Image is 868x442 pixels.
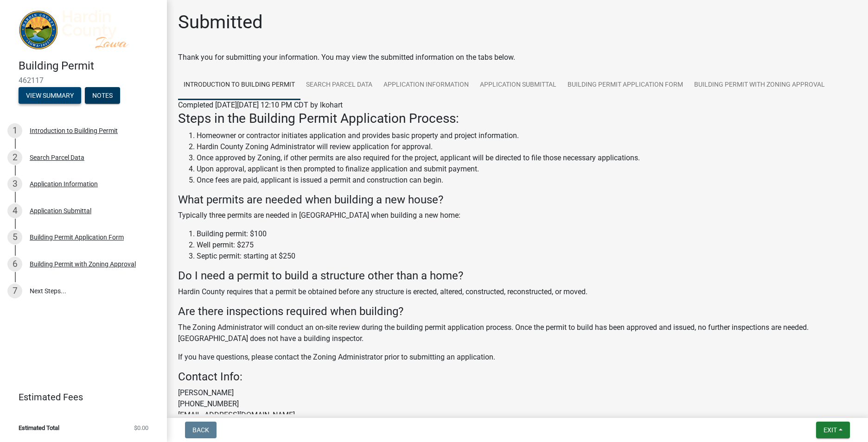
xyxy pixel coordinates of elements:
div: 5 [7,230,22,245]
li: Once approved by Zoning, if other permits are also required for the project, applicant will be di... [197,152,857,164]
div: Building Permit Application Form [30,234,124,240]
p: Typically three permits are needed in [GEOGRAPHIC_DATA] when building a new home: [178,210,857,221]
button: Notes [85,87,120,104]
span: Back [192,426,209,434]
div: Building Permit with Zoning Approval [30,261,136,267]
li: Well permit: $275 [197,240,857,251]
a: Introduction to Building Permit [178,70,300,100]
a: Estimated Fees [7,388,152,406]
wm-modal-confirm: Summary [19,93,81,100]
div: 1 [7,123,22,138]
img: Hardin County, Iowa [19,10,152,50]
p: Hardin County requires that a permit be obtained before any structure is erected, altered, constr... [178,286,857,297]
div: 4 [7,203,22,218]
li: Septic permit: starting at $250 [197,251,857,262]
p: The Zoning Administrator will conduct an on-site review during the building permit application pr... [178,322,857,344]
h4: Contact Info: [178,370,857,384]
span: Exit [823,426,837,434]
h4: Do I need a permit to build a structure other than a home? [178,269,857,283]
li: Upon approval, applicant is then prompted to finalize application and submit payment. [197,164,857,175]
h1: Submitted [178,11,263,33]
p: If you have questions, please contact the Zoning Administrator prior to submitting an application. [178,352,857,363]
div: Thank you for submitting your information. You may view the submitted information on the tabs below. [178,52,857,63]
div: Search Parcel Data [30,154,84,161]
a: Application Submittal [474,70,562,100]
div: 7 [7,284,22,298]
h4: Are there inspections required when building? [178,305,857,318]
li: Once fees are paid, applicant is issued a permit and construction can begin. [197,175,857,186]
a: Search Parcel Data [300,70,378,100]
div: Introduction to Building Permit [30,127,118,134]
a: Building Permit Application Form [562,70,689,100]
span: $0.00 [134,425,148,431]
button: View Summary [19,87,81,104]
span: Estimated Total [19,425,59,431]
h4: What permits are needed when building a new house? [178,193,857,207]
li: Building permit: $100 [197,228,857,240]
div: 3 [7,177,22,191]
wm-modal-confirm: Notes [85,93,120,100]
div: 2 [7,150,22,165]
li: Homeowner or contractor initiates application and provides basic property and project information. [197,130,857,141]
a: Building Permit with Zoning Approval [689,70,830,100]
div: Application Submittal [30,208,91,214]
h4: Building Permit [19,59,160,73]
div: 6 [7,257,22,272]
div: Application Information [30,181,98,187]
li: Hardin County Zoning Administrator will review application for approval. [197,141,857,152]
span: Completed [DATE][DATE] 12:10 PM CDT by lkohart [178,101,343,109]
button: Back [185,422,217,438]
p: [PERSON_NAME] [PHONE_NUMBER] [EMAIL_ADDRESS][DOMAIN_NAME] [178,387,857,421]
a: Application Information [378,70,474,100]
button: Exit [816,422,850,438]
h3: Steps in the Building Permit Application Process: [178,111,857,126]
span: 462117 [19,76,148,85]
